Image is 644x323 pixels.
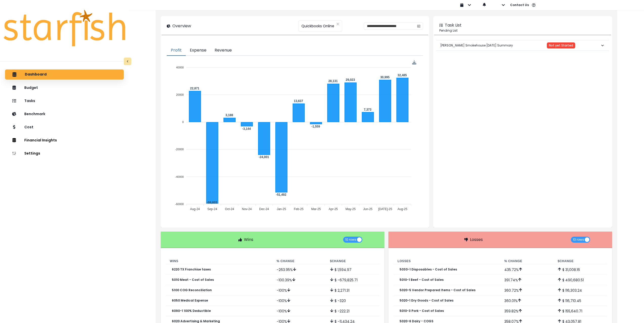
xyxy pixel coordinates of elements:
[549,44,573,47] span: Not yet Started
[5,122,124,132] button: Cost
[554,275,607,285] td: $ 490,680.51
[242,208,252,211] tspan: Nov-24
[500,306,554,316] td: 359.82 %
[363,208,373,211] tspan: Jun-25
[500,264,554,275] td: 435.72 %
[500,258,554,264] th: % Change
[175,148,184,151] tspan: -20000
[554,285,607,295] td: $ 116,303.24
[24,125,33,129] p: Cost
[172,288,212,292] p: 5100 COG Reconciliation
[176,93,184,96] tspan: 20000
[500,295,554,306] td: 360.01 %
[400,268,457,271] p: 5030-1 Disposables - Cost of Sales
[176,66,184,69] tspan: 40000
[554,258,607,264] th: $ Change
[273,285,326,295] td: -100 %
[378,208,392,211] tspan: [DATE]-25
[500,285,554,295] td: 360.72 %
[5,109,124,119] button: Benchmark
[412,60,417,65] div: Menu
[172,278,214,282] p: 5010 Meat - Cost of Sales
[294,208,304,211] tspan: Feb-25
[336,22,339,26] svg: close
[554,295,607,306] td: $ 116,710.45
[225,208,234,211] tspan: Oct-24
[417,24,421,28] svg: calendar
[277,208,286,211] tspan: Jan-25
[273,306,326,316] td: -100 %
[326,285,379,295] td: $ 2,271.31
[273,295,326,306] td: -100 %
[436,40,609,51] button: [PERSON_NAME] Smokehouse [DATE] SummaryNot yet Started
[400,299,453,302] p: 5020-1 Dry Goods - Cost of Sales
[175,203,184,206] tspan: -60000
[273,258,326,264] th: % Change
[554,306,607,316] td: $ 155,640.71
[412,60,417,65] img: Download Profit
[190,208,200,211] tspan: Aug-24
[273,264,326,275] td: -263.95 %
[301,21,334,31] span: Quickbooks Online
[207,208,217,211] tspan: Sep-24
[326,295,379,306] td: $ -320
[326,258,379,264] th: $ Change
[445,22,462,28] p: Task List
[326,275,379,285] td: $ -679,825.71
[5,96,124,106] button: Tasks
[166,258,273,264] th: Wins
[167,45,186,56] button: Profit
[25,72,47,77] p: Dashboard
[398,208,407,211] tspan: Aug-25
[172,299,208,302] p: 6050 Medical Expense
[400,319,433,323] p: 5020-6 Dairy - COGS
[172,268,211,271] p: 6220 TX Franchise taxes
[24,86,38,90] p: Budget
[311,208,321,211] tspan: Mar-25
[24,112,45,116] p: Benchmark
[5,148,124,158] button: Settings
[244,237,253,243] p: Wins
[393,258,500,264] th: Losses
[400,278,444,282] p: 5010-1 Beef - Cost of Sales
[326,264,379,275] td: $ 1,594.97
[329,208,338,211] tspan: Apr-25
[500,275,554,285] td: 391.74 %
[470,237,483,243] p: Losses
[211,45,236,56] button: Revenue
[345,237,356,243] span: 10 rows
[5,69,124,80] button: Dashboard
[172,23,191,29] p: Overview
[346,208,356,211] tspan: May-25
[259,208,269,211] tspan: Dec-24
[175,175,184,178] tspan: -40000
[172,319,220,323] p: 6020 Advertising & Marketing
[24,99,35,103] p: Tasks
[273,275,326,285] td: -100.39 %
[5,135,124,145] button: Financial Insights
[5,83,124,93] button: Budget
[573,237,584,243] span: 10 rows
[439,28,606,33] p: Pending List
[400,288,475,292] p: 5020-5 Vendor Prepared Items - Cost of Sales
[400,309,444,313] p: 5010-3 Pork - Cost of Sales
[554,264,607,275] td: $ 31,008.16
[336,21,339,27] button: Clear
[326,306,379,316] td: $ -222.21
[440,39,513,52] p: [PERSON_NAME] Smokehouse [DATE] Summary
[186,45,211,56] button: Expense
[172,309,211,313] p: 6090-1 100% Deductible
[182,120,184,123] tspan: 0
